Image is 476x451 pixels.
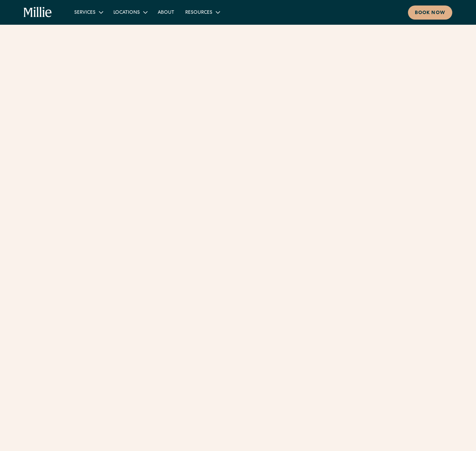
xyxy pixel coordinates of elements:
[108,7,152,18] div: Locations
[415,10,445,17] div: Book now
[69,7,108,18] div: Services
[74,9,96,16] div: Services
[408,5,452,20] a: Book now
[152,7,180,18] a: About
[180,7,225,18] div: Resources
[113,9,140,16] div: Locations
[24,7,52,18] a: home
[185,9,212,16] div: Resources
